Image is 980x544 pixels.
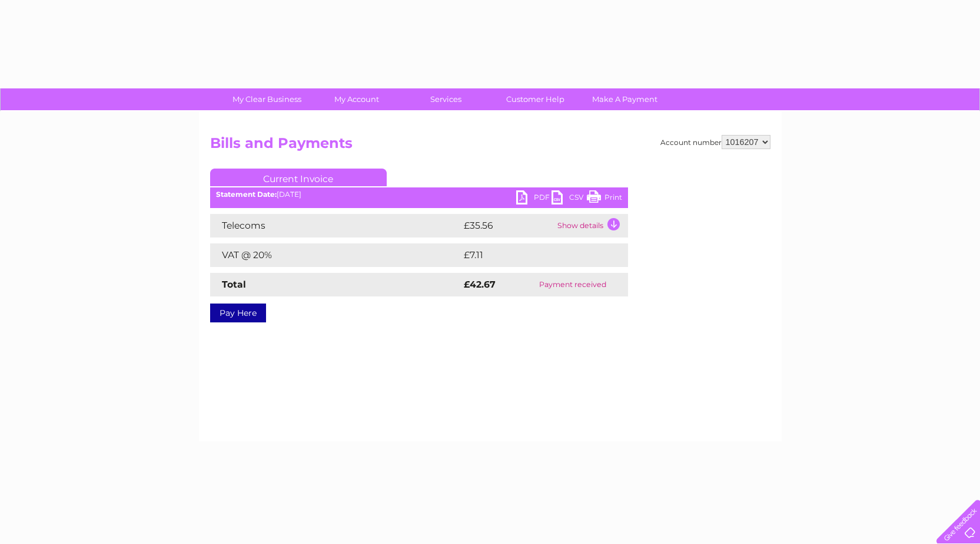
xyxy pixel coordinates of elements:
strong: Total [222,279,246,290]
td: Telecoms [210,214,461,238]
a: Services [397,88,494,110]
td: £35.56 [461,214,554,238]
a: PDF [516,190,552,207]
a: My Clear Business [218,88,315,110]
b: Statement Date: [216,190,277,199]
td: Payment received [517,273,627,296]
a: Print [587,190,622,207]
a: Pay Here [210,304,266,322]
h2: Bills and Payments [210,135,770,157]
div: Account number [660,135,770,149]
strong: £42.67 [464,279,496,290]
a: Current Invoice [210,169,387,186]
a: Customer Help [487,88,584,110]
a: Make A Payment [576,88,673,110]
td: VAT @ 20% [210,243,461,267]
a: CSV [552,190,587,207]
div: [DATE] [210,190,628,199]
td: Show details [554,214,628,238]
a: My Account [308,88,405,110]
td: £7.11 [461,243,596,267]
